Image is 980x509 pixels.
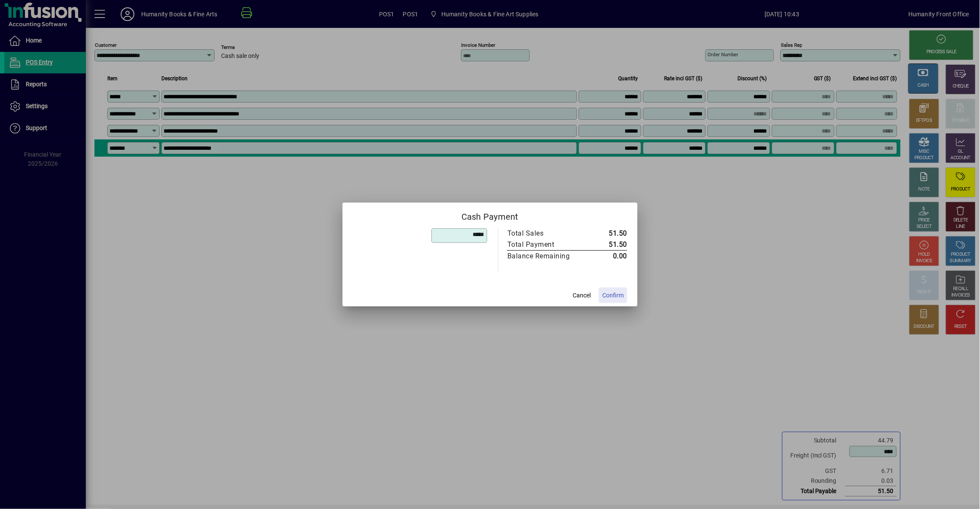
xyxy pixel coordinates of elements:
td: Total Payment [507,239,588,251]
h2: Cash Payment [343,203,637,227]
button: Confirm [599,288,627,303]
span: Confirm [602,291,624,300]
td: Total Sales [507,228,588,239]
td: 51.50 [588,239,627,251]
span: Cancel [573,291,591,300]
td: 51.50 [588,228,627,239]
button: Cancel [568,288,595,303]
td: 0.00 [588,251,627,262]
div: Balance Remaining [507,251,580,261]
